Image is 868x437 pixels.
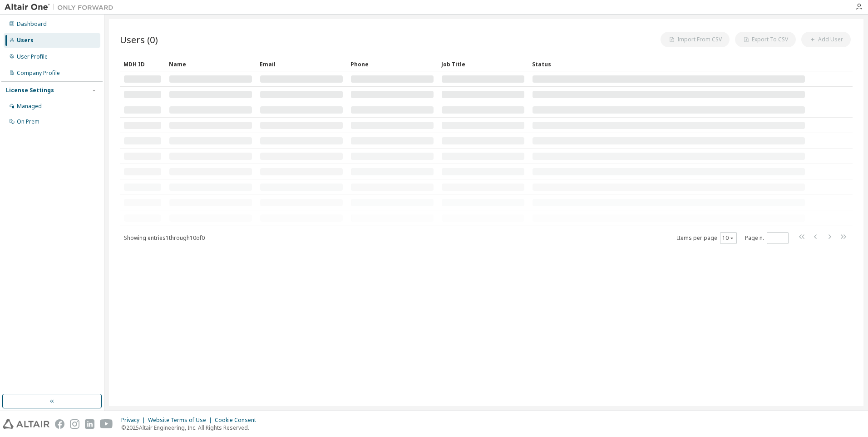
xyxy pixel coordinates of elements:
div: License Settings [6,87,54,94]
div: On Prem [17,118,39,125]
div: Name [169,57,252,71]
p: © 2025 Altair Engineering, Inc. All Rights Reserved. [121,424,261,432]
img: facebook.svg [55,419,64,429]
div: Managed [17,103,42,110]
div: Cookie Consent [215,417,261,424]
div: MDH ID [123,57,162,71]
span: Showing entries 1 through 10 of 0 [124,234,205,242]
div: Privacy [121,417,148,424]
button: 10 [722,234,735,242]
span: Page n. [745,232,789,244]
button: Import From CSV [661,32,730,47]
button: Export To CSV [735,32,796,47]
div: Job Title [441,57,525,71]
img: altair_logo.svg [3,419,49,429]
div: Company Profile [17,70,60,77]
img: linkedin.svg [85,419,94,429]
span: Users (0) [120,33,158,46]
div: Status [532,57,805,71]
div: Phone [350,57,434,71]
button: Add User [801,32,851,47]
div: Email [260,57,343,71]
span: Items per page [677,232,737,244]
div: User Profile [17,53,48,60]
img: instagram.svg [70,419,79,429]
div: Dashboard [17,20,47,28]
img: youtube.svg [100,419,113,429]
img: Altair One [5,3,118,12]
div: Users [17,37,34,44]
div: Website Terms of Use [148,417,215,424]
